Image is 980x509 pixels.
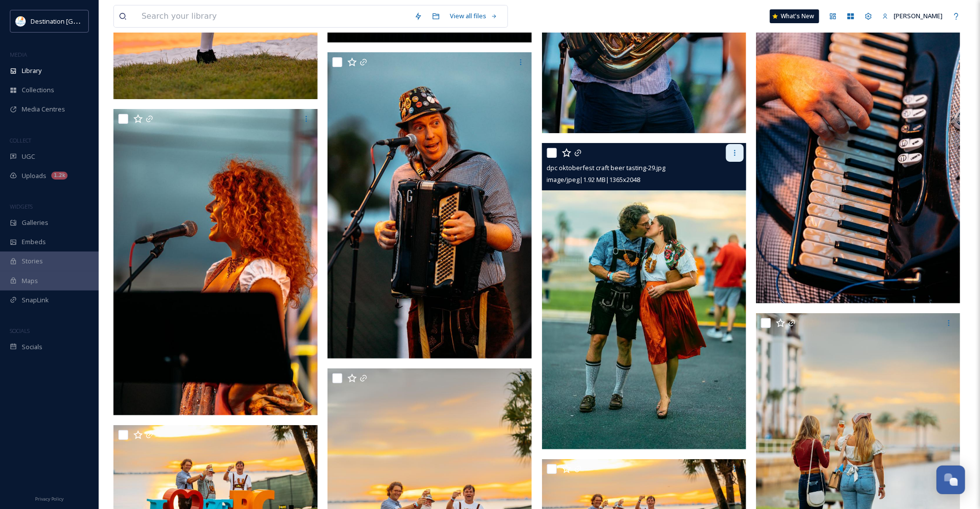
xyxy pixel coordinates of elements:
[35,492,64,504] a: Privacy Policy
[31,16,129,26] span: Destination [GEOGRAPHIC_DATA]
[113,109,318,415] img: dpc oktoberfest craft beer tasting-32.jpg
[445,6,503,26] a: View all files
[10,203,33,210] span: WIDGETS
[22,218,48,227] span: Galleries
[770,9,819,23] a: What's New
[35,496,64,502] span: Privacy Policy
[22,276,38,286] span: Maps
[22,295,49,305] span: SnapLink
[10,327,30,334] span: SOCIALS
[22,237,46,247] span: Embeds
[16,16,26,26] img: download.png
[22,85,54,95] span: Collections
[137,5,409,27] input: Search your library
[51,172,68,180] div: 1.2k
[10,137,31,144] span: COLLECT
[937,466,965,494] button: Open Chat
[22,342,42,352] span: Socials
[542,143,746,449] img: dpc oktoberfest craft beer tasting-29.jpg
[877,6,947,26] a: [PERSON_NAME]
[22,105,65,114] span: Media Centres
[22,66,41,75] span: Library
[10,51,27,58] span: MEDIA
[22,256,43,266] span: Stories
[547,163,666,172] span: dpc oktoberfest craft beer tasting-29.jpg
[547,175,641,184] span: image/jpeg | 1.92 MB | 1365 x 2048
[327,52,532,359] img: dpc oktoberfest craft beer tasting-31.jpg
[22,152,35,161] span: UGC
[22,171,46,181] span: Uploads
[894,11,943,20] span: [PERSON_NAME]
